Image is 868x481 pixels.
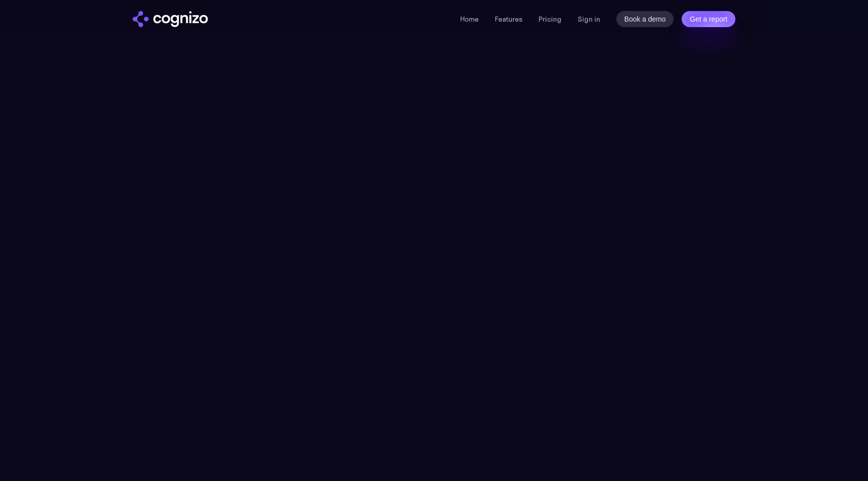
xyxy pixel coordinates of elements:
a: home [133,11,208,27]
a: Home [460,15,479,24]
a: Get a report [682,11,735,27]
img: cognizo logo [133,11,208,27]
a: Book a demo [616,11,674,27]
a: Sign in [578,13,600,25]
a: Pricing [538,15,562,24]
a: Features [495,15,522,24]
